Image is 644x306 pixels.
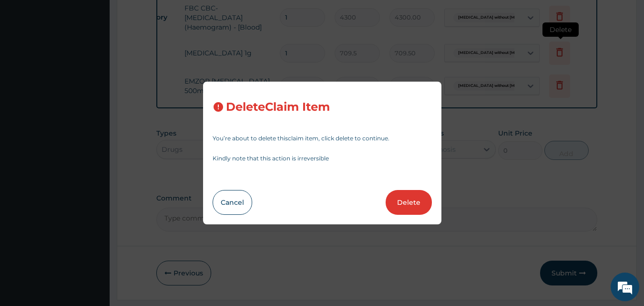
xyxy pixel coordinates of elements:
img: d_794563401_company_1708531726252_794563401 [18,48,39,72]
p: Kindly note that this action is irreversible [213,156,432,161]
div: Chat with us now [50,53,160,66]
span: We're online! [55,92,132,189]
textarea: Type your message and hit 'Enter' [5,204,182,238]
h3: Delete Claim Item [226,101,330,114]
div: Minimize live chat window [156,5,179,28]
button: Cancel [213,190,252,215]
p: You’re about to delete this claim item , click delete to continue. [213,136,432,141]
button: Delete [386,190,432,215]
